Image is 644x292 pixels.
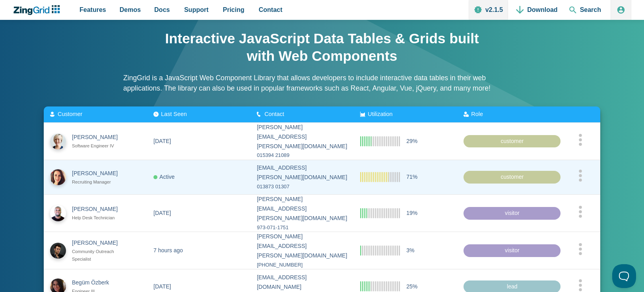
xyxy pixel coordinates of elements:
[153,136,171,146] div: [DATE]
[184,4,208,15] span: Support
[464,207,561,220] div: visitor
[72,278,125,288] div: Begüm Özberk
[153,282,171,291] div: [DATE]
[72,178,125,186] div: Recruiting Manager
[120,4,141,15] span: Demos
[406,282,417,291] span: 25%
[257,195,347,223] div: [PERSON_NAME][EMAIL_ADDRESS][PERSON_NAME][DOMAIN_NAME]
[257,163,347,182] div: [EMAIL_ADDRESS][PERSON_NAME][DOMAIN_NAME]
[72,142,125,150] div: Software Engineer IV
[72,133,125,142] div: [PERSON_NAME]
[72,214,125,222] div: Help Desk Technician
[464,171,561,184] div: customer
[264,111,284,117] span: Contact
[464,135,561,147] div: customer
[406,246,414,255] span: 3%
[153,246,183,255] div: 7 hours ago
[257,223,347,232] div: 973-071-1751
[223,4,244,15] span: Pricing
[368,111,392,117] span: Utilization
[13,5,64,15] a: ZingChart Logo. Click to return to the homepage
[257,260,347,269] div: [PHONE_NUMBER]
[153,172,175,182] div: Active
[72,169,125,178] div: [PERSON_NAME]
[257,232,347,260] div: [PERSON_NAME][EMAIL_ADDRESS][PERSON_NAME][DOMAIN_NAME]
[406,136,417,146] span: 29%
[72,248,125,263] div: Community Outreach Specialist
[612,264,636,288] iframe: Help Scout Beacon - Open
[259,4,283,15] span: Contact
[163,30,481,65] h1: Interactive JavaScript Data Tables & Grids built with Web Components
[154,4,170,15] span: Docs
[58,111,82,117] span: Customer
[257,123,347,151] div: [PERSON_NAME][EMAIL_ADDRESS][PERSON_NAME][DOMAIN_NAME]
[161,111,187,117] span: Last Seen
[406,209,417,218] span: 19%
[406,172,417,182] span: 71%
[257,151,347,160] div: 015394 21089
[153,209,171,218] div: [DATE]
[80,4,106,15] span: Features
[464,244,561,257] div: visitor
[257,182,347,191] div: 013873 01307
[123,73,521,94] p: ZingGrid is a JavaScript Web Component Library that allows developers to include interactive data...
[72,205,125,214] div: [PERSON_NAME]
[72,238,125,248] div: [PERSON_NAME]
[257,273,347,292] div: [EMAIL_ADDRESS][DOMAIN_NAME]
[471,111,483,117] span: Role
